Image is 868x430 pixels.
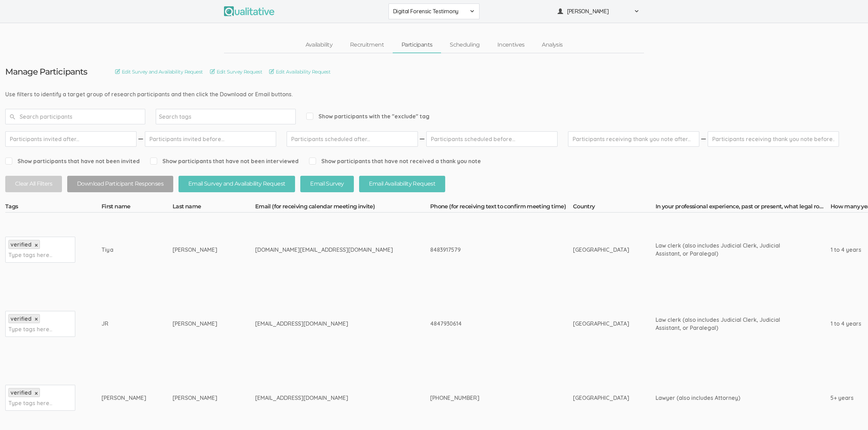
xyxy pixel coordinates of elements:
[309,157,481,165] span: Show participants that have not received a thank you note
[430,203,573,213] th: Phone (for receiving text to confirm meeting time)
[255,320,404,328] div: [EMAIL_ADDRESS][DOMAIN_NAME]
[101,203,173,213] th: First name
[656,203,831,213] th: In your professional experience, past or present, what legal role did you primarily hold?
[388,4,479,19] button: Digital Forensic Testimony
[145,131,276,147] input: Participants invited before...
[5,131,136,147] input: Participants invited after...
[269,68,330,76] a: Edit Availability Request
[300,176,353,192] button: Email Survey
[533,37,571,53] a: Analysis
[341,37,393,53] a: Recruitment
[10,315,31,322] span: verified
[553,4,644,19] button: [PERSON_NAME]
[573,394,629,402] div: [GEOGRAPHIC_DATA]
[101,246,146,254] div: Tiya
[573,203,656,213] th: Country
[137,131,144,147] img: dash.svg
[255,394,404,402] div: [EMAIL_ADDRESS][DOMAIN_NAME]
[426,131,558,147] input: Participants scheduled before...
[8,325,52,334] input: Type tags here...
[573,246,629,254] div: [GEOGRAPHIC_DATA]
[359,176,445,192] button: Email Availability Request
[10,389,31,396] span: verified
[567,7,630,15] span: [PERSON_NAME]
[178,176,295,192] button: Email Survey and Availability Request
[656,242,804,258] div: Law clerk (also includes Judicial Clerk, Judicial Assistant, or Paralegal)
[656,394,804,402] div: Lawyer (also includes Attorney)
[287,131,418,147] input: Participants scheduled after...
[101,394,146,402] div: [PERSON_NAME]
[173,203,255,213] th: Last name
[489,37,533,53] a: Incentives
[430,320,547,328] div: 4847930614
[255,203,430,213] th: Email (for receiving calendar meeting invite)
[700,131,707,147] img: dash.svg
[297,37,341,53] a: Availability
[35,242,38,248] a: ×
[5,176,62,192] button: Clear All Filters
[393,37,441,53] a: Participants
[5,109,145,124] input: Search participants
[656,316,804,332] div: Law clerk (also includes Judicial Clerk, Judicial Assistant, or Paralegal)
[224,6,274,16] img: Qualitative
[101,320,146,328] div: JR
[210,68,262,76] a: Edit Survey Request
[573,320,629,328] div: [GEOGRAPHIC_DATA]
[150,157,299,165] span: Show participants that have not been interviewed
[255,246,404,254] div: [DOMAIN_NAME][EMAIL_ADDRESS][DOMAIN_NAME]
[8,250,52,259] input: Type tags here...
[35,390,38,396] a: ×
[441,37,489,53] a: Scheduling
[115,68,203,76] a: Edit Survey and Availability Request
[173,320,229,328] div: [PERSON_NAME]
[306,112,429,120] span: Show participants with the "exclude" tag
[393,7,466,15] span: Digital Forensic Testimony
[568,131,699,147] input: Participants receiving thank you note after...
[67,176,173,192] button: Download Participant Responses
[159,112,203,121] input: Search tags
[35,316,38,322] a: ×
[430,246,547,254] div: 8483917579
[173,246,229,254] div: [PERSON_NAME]
[708,131,839,147] input: Participants receiving thank you note before...
[10,241,31,248] span: verified
[8,398,52,408] input: Type tags here...
[5,157,140,165] span: Show participants that have not been invited
[5,203,101,213] th: Tags
[173,394,229,402] div: [PERSON_NAME]
[5,67,87,76] h3: Manage Participants
[419,131,426,147] img: dash.svg
[430,394,547,402] div: [PHONE_NUMBER]
[833,396,868,430] iframe: Chat Widget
